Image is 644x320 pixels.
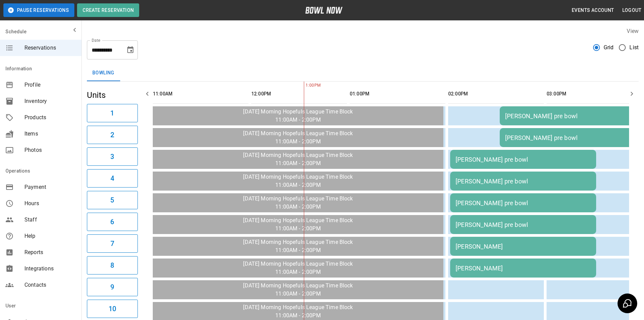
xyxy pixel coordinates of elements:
[87,104,138,122] button: 1
[24,97,76,105] span: Inventory
[87,65,120,81] button: Bowling
[24,248,76,256] span: Reports
[456,178,591,185] div: [PERSON_NAME] pre bowl
[110,129,114,140] h6: 2
[24,281,76,289] span: Contacts
[24,81,76,89] span: Profile
[24,216,76,224] span: Staff
[110,195,114,206] h6: 5
[87,147,138,166] button: 3
[456,265,591,272] div: [PERSON_NAME]
[77,3,139,17] button: Create Reservation
[87,191,138,209] button: 5
[110,282,114,292] h6: 9
[110,216,114,227] h6: 6
[87,278,138,296] button: 9
[604,43,614,52] span: Grid
[304,82,306,89] span: 1:00PM
[448,84,544,104] th: 02:00PM
[87,300,138,318] button: 10
[305,7,343,14] img: logo
[569,4,617,17] button: Events Account
[3,3,74,17] button: Pause Reservations
[24,183,76,191] span: Payment
[24,265,76,273] span: Integrations
[456,243,591,250] div: [PERSON_NAME]
[153,84,249,104] th: 11:00AM
[110,260,114,271] h6: 8
[87,213,138,231] button: 6
[109,303,116,314] h6: 10
[87,65,639,81] div: inventory tabs
[24,113,76,122] span: Products
[87,126,138,144] button: 2
[24,232,76,240] span: Help
[505,112,640,120] div: [PERSON_NAME] pre bowl
[87,169,138,188] button: 4
[110,238,114,249] h6: 7
[24,44,76,52] span: Reservations
[456,221,591,228] div: [PERSON_NAME] pre bowl
[87,90,138,101] h5: Units
[627,28,639,34] label: View
[87,234,138,253] button: 7
[24,146,76,154] span: Photos
[110,173,114,184] h6: 4
[629,43,639,52] span: List
[350,84,445,104] th: 01:00PM
[110,151,114,162] h6: 3
[110,108,114,119] h6: 1
[620,4,644,17] button: Logout
[24,199,76,208] span: Hours
[456,156,591,163] div: [PERSON_NAME] pre bowl
[251,84,347,104] th: 12:00PM
[87,256,138,274] button: 8
[505,134,640,141] div: [PERSON_NAME] pre bowl
[24,130,76,138] span: Items
[124,43,137,57] button: Choose date, selected date is Oct 13, 2025
[456,199,591,207] div: [PERSON_NAME] pre bowl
